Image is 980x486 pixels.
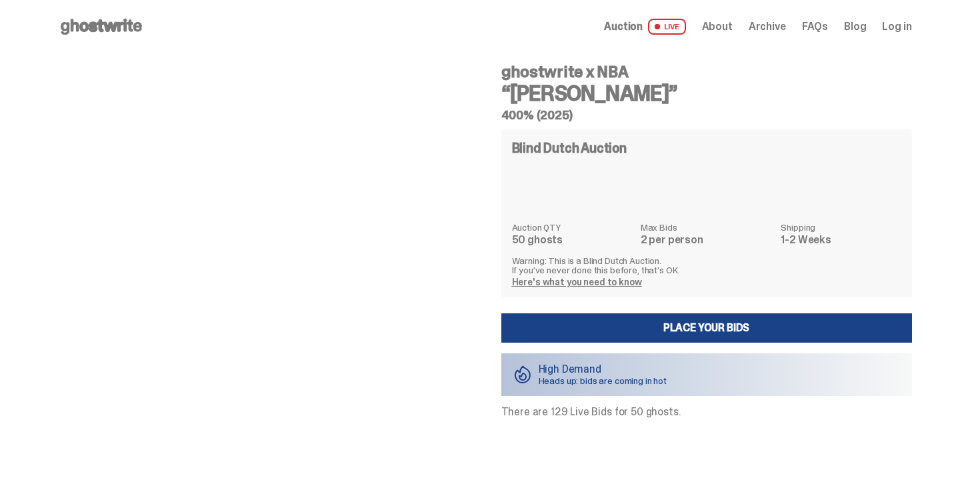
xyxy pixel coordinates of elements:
dt: Auction QTY [512,223,633,232]
dt: Max Bids [641,223,773,232]
a: Blog [844,21,866,32]
p: There are 129 Live Bids for 50 ghosts. [501,407,912,417]
span: Auction [604,21,643,32]
a: Auction LIVE [604,19,685,35]
h3: “[PERSON_NAME]” [501,83,912,104]
p: Warning: This is a Blind Dutch Auction. If you’ve never done this before, that’s OK. [512,256,901,275]
p: Heads up: bids are coming in hot [539,376,667,385]
a: Place your Bids [501,313,912,343]
a: About [702,21,733,32]
h4: ghostwrite x NBA [501,64,912,80]
a: FAQs [802,21,828,32]
dt: Shipping [781,223,901,232]
a: Archive [749,21,786,32]
dd: 50 ghosts [512,235,633,245]
a: Here's what you need to know [512,276,642,288]
a: Log in [882,21,911,32]
span: LIVE [648,19,686,35]
p: High Demand [539,364,667,375]
h5: 400% (2025) [501,109,912,121]
h4: Blind Dutch Auction [512,141,627,155]
dd: 2 per person [641,235,773,245]
dd: 1-2 Weeks [781,235,901,245]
